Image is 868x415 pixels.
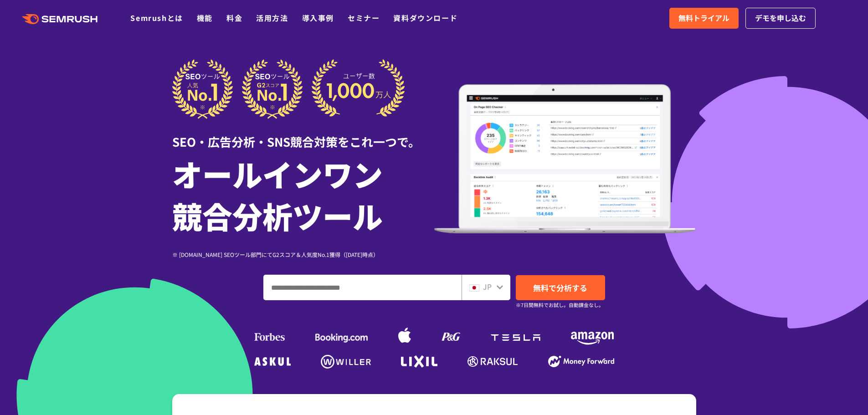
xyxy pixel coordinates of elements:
a: 無料で分析する [516,275,605,300]
div: ※ [DOMAIN_NAME] SEOツール部門にてG2スコア＆人気度No.1獲得（[DATE]時点） [172,250,434,259]
a: セミナー [348,12,380,23]
a: 資料ダウンロード [393,12,457,23]
h1: オールインワン 競合分析ツール [172,153,434,236]
a: 導入事例 [302,12,334,23]
a: 無料トライアル [669,8,739,29]
span: デモを申し込む [755,12,806,24]
a: 活用方法 [256,12,288,23]
span: 無料トライアル [678,12,729,24]
div: SEO・広告分析・SNS競合対策をこれ一つで。 [172,119,434,150]
a: 料金 [226,12,242,23]
small: ※7日間無料でお試し。自動課金なし。 [516,301,604,309]
a: Semrushとは [130,12,183,23]
a: 機能 [197,12,213,23]
a: デモを申し込む [745,8,816,29]
input: ドメイン、キーワードまたはURLを入力してください [264,275,461,300]
span: JP [483,281,492,292]
span: 無料で分析する [533,282,587,293]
